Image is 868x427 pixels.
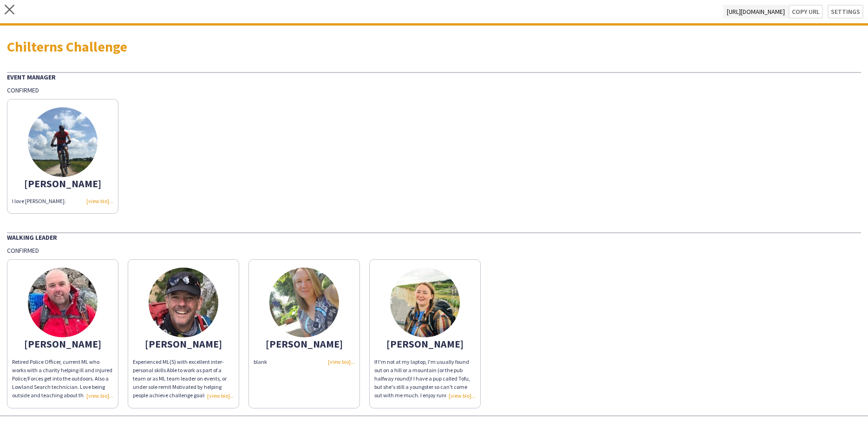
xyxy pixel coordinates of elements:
img: thumb-67797037175b9.jpg [149,268,218,337]
span: [URL][DOMAIN_NAME] [723,5,789,19]
div: I love [PERSON_NAME]. [12,197,113,205]
div: [PERSON_NAME] [12,340,113,348]
div: Chilterns Challenge [7,39,861,53]
button: Settings [828,5,863,19]
div: Confirmed [7,86,861,94]
div: Event Manager [7,72,861,81]
div: Confirmed [7,246,861,255]
img: thumb-64f3211cb50b7.png [28,268,98,337]
div: blank [254,358,355,366]
div: Experienced ML(S) with excellent inter-personal skills Able to work as part of a team or as ML te... [133,358,234,400]
div: If I'm not at my laptop, I'm usually found out on a hill or a mountain (or the pub halfway round)... [374,358,476,400]
div: [PERSON_NAME] [12,179,113,188]
div: Retired Police Officer, current ML who works with a charity helping ill and injured Police/Forces... [12,358,113,400]
div: [PERSON_NAME] [374,340,476,348]
img: thumb-605df2c215721.jpeg [28,107,98,177]
div: [PERSON_NAME] [254,340,355,348]
img: thumb-68a6ce9c8e92b.jpg [269,268,339,337]
div: [PERSON_NAME] [133,340,234,348]
img: thumb-64f73f41109e8.jpg [390,268,460,337]
div: Walking Leader [7,232,861,242]
button: Copy url [789,5,823,19]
